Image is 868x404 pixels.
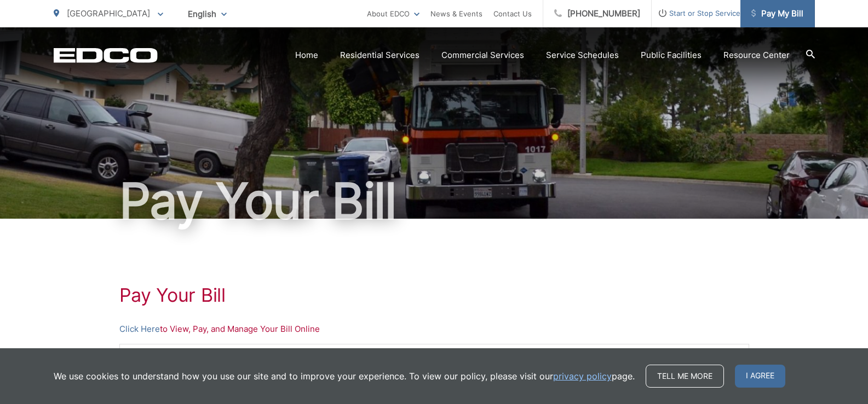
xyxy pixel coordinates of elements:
[430,7,482,20] a: News & Events
[119,284,749,306] h1: Pay Your Bill
[751,7,803,20] span: Pay My Bill
[340,49,419,62] a: Residential Services
[723,49,790,62] a: Resource Center
[641,49,702,62] a: Public Facilities
[546,49,619,62] a: Service Schedules
[295,49,318,62] a: Home
[493,7,532,20] a: Contact Us
[54,174,815,229] h1: Pay Your Bill
[441,49,524,62] a: Commercial Services
[646,365,724,388] a: Tell me more
[119,323,160,336] a: Click Here
[54,48,158,63] a: EDCD logo. Return to the homepage.
[180,4,235,24] span: English
[119,323,749,336] p: to View, Pay, and Manage Your Bill Online
[553,370,612,383] a: privacy policy
[54,370,635,383] p: We use cookies to understand how you use our site and to improve your experience. To view our pol...
[367,7,419,20] a: About EDCO
[67,8,150,19] span: [GEOGRAPHIC_DATA]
